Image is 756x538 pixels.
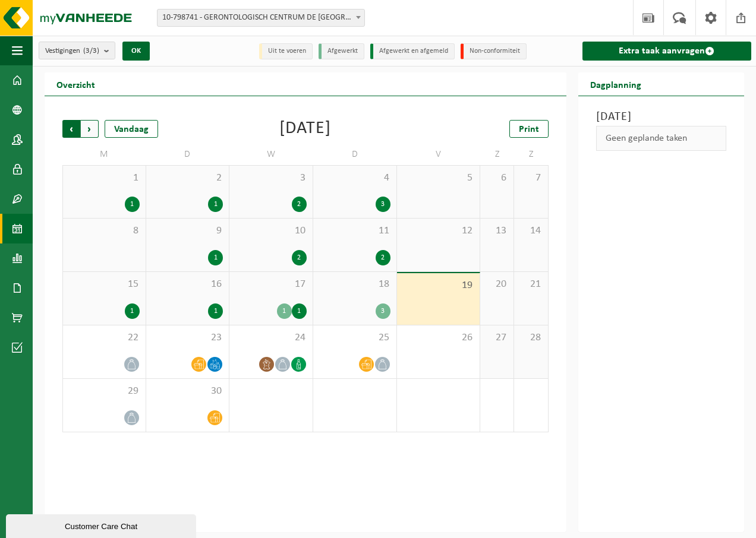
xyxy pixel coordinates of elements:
[582,42,751,61] a: Extra taak aanvragen
[229,144,313,165] td: W
[520,278,541,291] span: 21
[45,72,107,96] h2: Overzicht
[520,172,541,185] span: 7
[578,72,653,96] h2: Dagplanning
[519,125,539,134] span: Print
[146,144,230,165] td: D
[152,331,223,344] span: 23
[279,120,331,138] div: [DATE]
[292,250,307,265] div: 2
[69,278,140,291] span: 15
[403,279,474,292] span: 19
[6,512,199,538] iframe: chat widget
[69,224,140,238] span: 8
[277,303,292,319] div: 1
[157,10,364,26] span: 10-798741 - GERONTOLOGISCH CENTRUM DE HAAN VZW - DROGENBOS
[596,126,726,151] div: Geen geplande taken
[208,303,223,319] div: 1
[319,224,390,238] span: 11
[39,42,115,59] button: Vestigingen(3/3)
[486,172,508,185] span: 6
[125,197,140,212] div: 1
[397,144,481,165] td: V
[319,172,390,185] span: 4
[69,172,140,185] span: 1
[152,278,223,291] span: 16
[403,224,474,238] span: 12
[62,144,146,165] td: M
[235,172,307,185] span: 3
[125,303,140,319] div: 1
[45,42,99,60] span: Vestigingen
[292,197,307,212] div: 2
[235,278,307,291] span: 17
[403,331,474,344] span: 26
[62,120,80,138] span: Vorige
[319,278,390,291] span: 18
[152,172,223,185] span: 2
[509,120,549,138] a: Print
[376,197,390,212] div: 3
[83,47,99,55] count: (3/3)
[520,331,541,344] span: 28
[514,144,548,165] td: Z
[259,43,313,59] li: Uit te voeren
[376,303,390,319] div: 3
[596,108,726,126] h3: [DATE]
[370,43,455,59] li: Afgewerkt en afgemeld
[69,331,140,344] span: 22
[403,172,474,185] span: 5
[122,42,150,61] button: OK
[376,250,390,265] div: 2
[319,331,390,344] span: 25
[486,331,508,344] span: 27
[313,144,397,165] td: D
[208,250,223,265] div: 1
[235,224,307,238] span: 10
[486,224,508,238] span: 13
[292,303,307,319] div: 1
[157,9,365,27] span: 10-798741 - GERONTOLOGISCH CENTRUM DE HAAN VZW - DROGENBOS
[235,331,307,344] span: 24
[152,224,223,238] span: 9
[520,224,541,238] span: 14
[152,385,223,398] span: 30
[461,43,527,59] li: Non-conformiteit
[319,43,364,59] li: Afgewerkt
[480,144,514,165] td: Z
[208,197,223,212] div: 1
[69,385,140,398] span: 29
[81,120,99,138] span: Volgende
[105,120,158,138] div: Vandaag
[486,278,508,291] span: 20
